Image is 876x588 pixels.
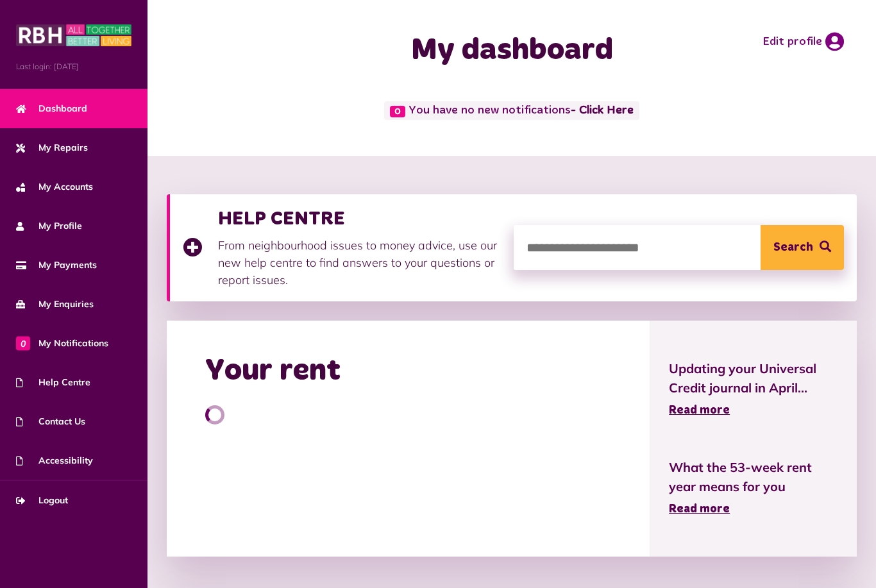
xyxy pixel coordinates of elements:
[761,225,844,270] button: Search
[669,458,838,496] span: What the 53-week rent year means for you
[16,298,94,311] span: My Enquiries
[669,359,838,398] span: Updating your Universal Credit journal in April...
[16,494,68,507] span: Logout
[16,102,87,115] span: Dashboard
[16,141,88,155] span: My Repairs
[16,415,85,428] span: Contact Us
[16,22,131,48] img: MyRBH
[669,458,838,518] a: What the 53-week rent year means for you Read more
[669,359,838,419] a: Updating your Universal Credit journal in April... Read more
[205,353,341,390] h2: Your rent
[762,32,844,51] a: Edit profile
[218,237,501,289] p: From neighbourhood issues to money advice, use our new help centre to find answers to your questi...
[342,32,681,69] h1: My dashboard
[773,225,813,270] span: Search
[16,180,93,194] span: My Accounts
[16,454,93,467] span: Accessibility
[16,336,30,350] span: 0
[384,101,639,120] span: You have no new notifications
[669,405,730,416] span: Read more
[669,503,730,515] span: Read more
[16,219,82,233] span: My Profile
[16,258,97,272] span: My Payments
[571,105,634,117] a: - Click Here
[218,207,501,230] h3: HELP CENTRE
[16,337,108,350] span: My Notifications
[390,106,405,117] span: 0
[16,61,131,72] span: Last login: [DATE]
[16,376,90,389] span: Help Centre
